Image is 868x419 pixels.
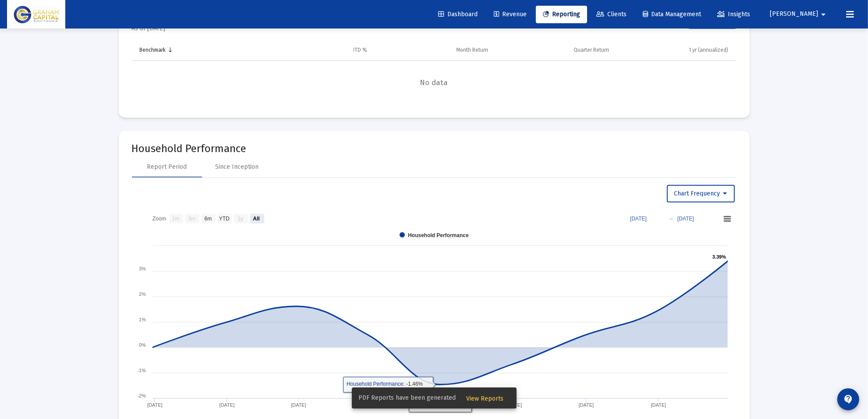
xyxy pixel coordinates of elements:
[616,40,737,61] td: Column 1 yr (annualized)
[431,6,485,23] a: Dashboard
[677,216,694,222] text: [DATE]
[172,216,179,222] text: 1m
[139,342,146,348] text: 0%
[359,394,456,402] span: PDF Reports have been generated
[689,46,729,53] div: 1 yr (annualized)
[139,291,146,297] text: 2%
[438,11,478,18] span: Dashboard
[152,216,166,222] text: Zoom
[408,232,469,238] text: Household Performance
[139,266,146,271] text: 3%
[574,46,609,53] div: Quarter Return
[596,11,627,18] span: Clients
[219,216,229,222] text: YTD
[237,216,243,222] text: 1y
[643,11,701,18] span: Data Management
[253,40,374,61] td: Column ITD %
[710,6,757,23] a: Insights
[651,402,666,408] text: [DATE]
[291,402,306,408] text: [DATE]
[578,402,594,408] text: [DATE]
[636,6,708,23] a: Data Management
[132,78,737,88] span: No data
[204,216,212,222] text: 6m
[674,190,727,197] span: Chart Frequency
[712,254,726,259] text: 3.39%
[253,216,259,222] text: All
[669,216,674,222] text: →
[770,11,818,18] span: [PERSON_NAME]
[219,402,234,408] text: [DATE]
[536,6,587,23] a: Reporting
[139,317,146,322] text: 1%
[147,163,187,171] div: Report Period
[543,11,580,18] span: Reporting
[494,11,527,18] span: Revenue
[132,40,737,105] div: Data grid
[818,6,829,23] mat-icon: arrow_drop_down
[14,6,59,23] img: Dashboard
[457,46,489,53] div: Month Return
[759,5,839,23] button: [PERSON_NAME]
[467,395,504,402] span: View Reports
[460,390,511,406] button: View Reports
[843,394,854,405] mat-icon: contact_support
[188,216,195,222] text: 3m
[147,402,162,408] text: [DATE]
[374,40,495,61] td: Column Month Return
[132,144,737,153] mat-card-title: Household Performance
[137,368,146,373] text: -1%
[667,185,735,202] button: Chart Frequency
[717,11,750,18] span: Insights
[215,163,259,171] div: Since Inception
[487,6,534,23] a: Revenue
[354,46,368,53] div: ITD %
[132,40,253,61] td: Column Benchmark
[140,46,166,53] div: Benchmark
[495,40,616,61] td: Column Quarter Return
[589,6,634,23] a: Clients
[137,393,146,398] text: -2%
[630,216,647,222] text: [DATE]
